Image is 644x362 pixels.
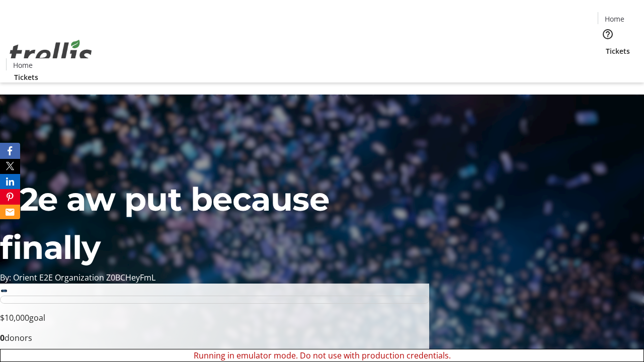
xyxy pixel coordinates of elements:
[598,56,618,76] button: Cart
[598,24,618,44] button: Help
[606,46,630,56] span: Tickets
[598,14,630,24] a: Home
[7,60,39,70] a: Home
[13,60,33,70] span: Home
[605,14,624,24] span: Home
[598,46,638,56] a: Tickets
[14,72,38,82] span: Tickets
[6,72,46,82] a: Tickets
[6,29,96,79] img: Orient E2E Organization Z0BCHeyFmL's Logo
